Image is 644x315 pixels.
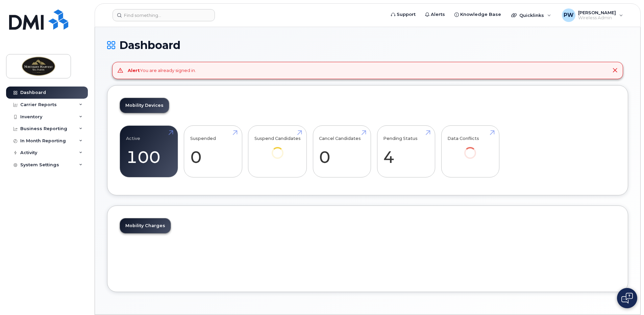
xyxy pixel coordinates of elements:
[107,39,628,51] h1: Dashboard
[126,129,172,174] a: Active 100
[128,67,196,74] div: You are already signed in.
[254,129,301,168] a: Suspend Candidates
[128,68,140,73] strong: Alert
[120,98,169,113] a: Mobility Devices
[319,129,365,174] a: Cancel Candidates 0
[383,129,429,174] a: Pending Status 4
[120,218,171,233] a: Mobility Charges
[447,129,493,168] a: Data Conflicts
[621,293,633,304] img: Open chat
[190,129,236,174] a: Suspended 0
